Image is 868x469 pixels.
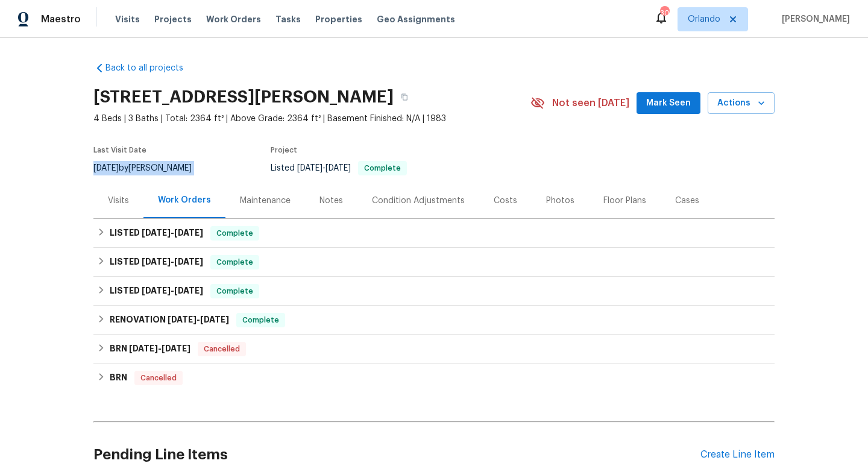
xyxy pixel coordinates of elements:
[110,313,229,327] h6: RENOVATION
[142,228,203,237] span: -
[93,364,775,392] div: BRN Cancelled
[142,228,171,237] span: [DATE]
[142,257,171,266] span: [DATE]
[162,344,190,353] span: [DATE]
[168,315,229,324] span: -
[93,335,775,364] div: BRN [DATE]-[DATE]Cancelled
[319,195,343,207] div: Notes
[315,13,362,25] span: Properties
[93,306,775,335] div: RENOVATION [DATE]-[DATE]Complete
[717,96,765,111] span: Actions
[708,92,775,115] button: Actions
[158,194,211,206] div: Work Orders
[110,226,203,241] h6: LISTED
[93,219,775,248] div: LISTED [DATE]-[DATE]Complete
[212,227,258,239] span: Complete
[129,344,158,353] span: [DATE]
[199,343,245,355] span: Cancelled
[637,92,700,115] button: Mark Seen
[200,315,229,324] span: [DATE]
[325,164,351,172] span: [DATE]
[212,285,258,297] span: Complete
[275,15,301,24] span: Tasks
[93,277,775,306] div: LISTED [DATE]-[DATE]Complete
[93,161,206,175] div: by [PERSON_NAME]
[142,286,171,295] span: [DATE]
[688,13,720,25] span: Orlando
[271,164,407,172] span: Listed
[359,165,406,172] span: Complete
[377,13,455,25] span: Geo Assignments
[110,255,203,269] h6: LISTED
[136,372,181,384] span: Cancelled
[110,371,127,385] h6: BRN
[174,228,203,237] span: [DATE]
[700,449,775,461] div: Create Line Item
[129,344,190,353] span: -
[297,164,322,172] span: [DATE]
[174,257,203,266] span: [DATE]
[93,113,530,125] span: 4 Beds | 3 Baths | Total: 2364 ft² | Above Grade: 2364 ft² | Basement Finished: N/A | 1983
[142,257,203,266] span: -
[237,314,284,326] span: Complete
[394,86,415,108] button: Copy Address
[297,164,351,172] span: -
[93,248,775,277] div: LISTED [DATE]-[DATE]Complete
[93,91,394,103] h2: [STREET_ADDRESS][PERSON_NAME]
[372,195,465,207] div: Condition Adjustments
[494,195,517,207] div: Costs
[108,195,129,207] div: Visits
[646,96,691,111] span: Mark Seen
[115,13,140,25] span: Visits
[546,195,574,207] div: Photos
[271,146,297,154] span: Project
[660,7,668,19] div: 30
[93,62,209,74] a: Back to all projects
[142,286,203,295] span: -
[110,342,190,356] h6: BRN
[174,286,203,295] span: [DATE]
[93,146,146,154] span: Last Visit Date
[206,13,261,25] span: Work Orders
[93,164,119,172] span: [DATE]
[603,195,646,207] div: Floor Plans
[675,195,699,207] div: Cases
[41,13,81,25] span: Maestro
[240,195,291,207] div: Maintenance
[168,315,197,324] span: [DATE]
[110,284,203,298] h6: LISTED
[212,256,258,268] span: Complete
[552,97,629,109] span: Not seen [DATE]
[777,13,850,25] span: [PERSON_NAME]
[154,13,192,25] span: Projects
